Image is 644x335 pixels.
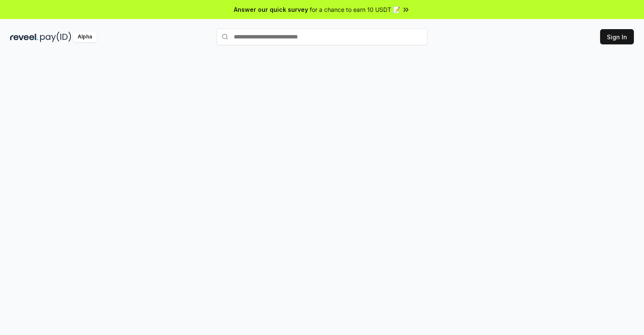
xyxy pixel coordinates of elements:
[234,5,308,14] span: Answer our quick survey
[73,32,97,42] div: Alpha
[10,32,38,42] img: reveel_dark
[40,32,71,42] img: pay_id
[310,5,400,14] span: for a chance to earn 10 USDT 📝
[600,29,634,44] button: Sign In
